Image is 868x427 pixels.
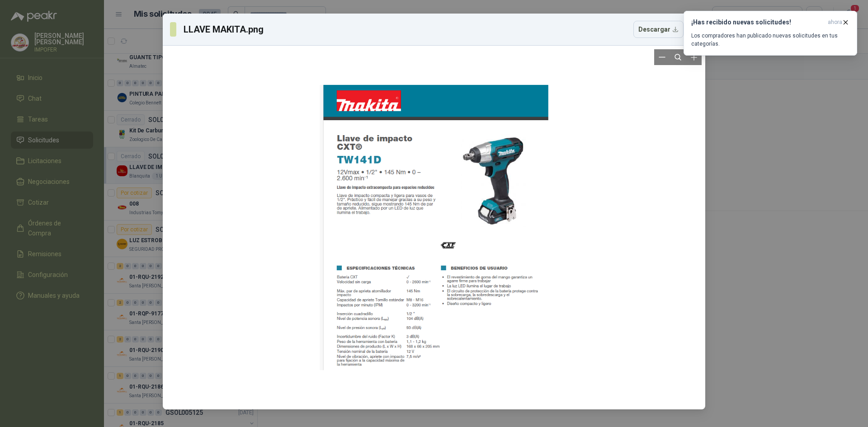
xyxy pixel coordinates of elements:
[684,11,857,56] button: ¡Has recibido nuevas solicitudes!ahora Los compradores han publicado nuevas solicitudes en tus ca...
[828,19,842,26] span: ahora
[654,49,670,65] button: Zoom out
[633,21,684,38] button: Descargar
[691,32,849,48] p: Los compradores han publicado nuevas solicitudes en tus categorías.
[670,49,686,65] button: Reset zoom
[691,19,824,26] h3: ¡Has recibido nuevas solicitudes!
[184,23,264,36] h3: LLAVE MAKITA.png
